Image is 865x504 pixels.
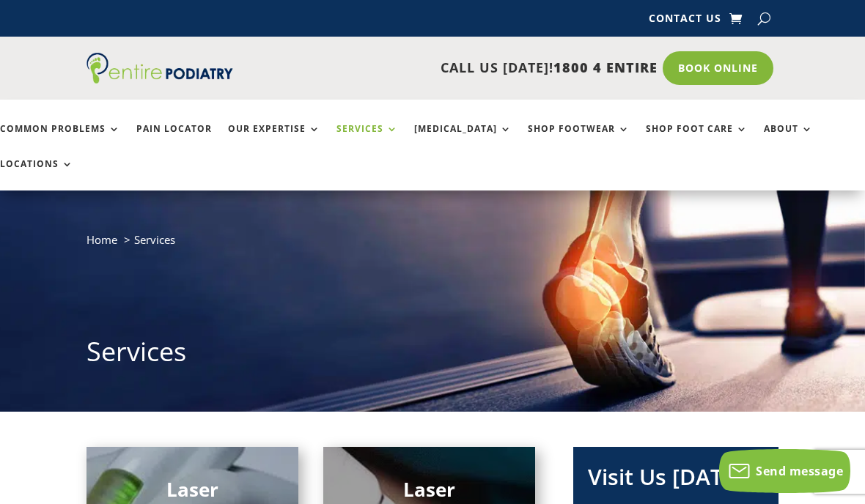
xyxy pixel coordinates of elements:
[86,72,233,86] a: Entire Podiatry
[553,59,658,76] span: 1800 4 ENTIRE
[528,124,630,155] a: Shop Footwear
[649,13,721,29] a: Contact Us
[588,462,764,500] h2: Visit Us [DATE]
[336,124,398,155] a: Services
[134,232,175,247] span: Services
[764,124,813,155] a: About
[756,463,843,479] span: Send message
[414,124,512,155] a: [MEDICAL_DATA]
[86,230,778,260] nav: breadcrumb
[86,53,233,84] img: logo (1)
[663,51,773,85] a: Book Online
[646,124,748,155] a: Shop Foot Care
[86,333,778,377] h1: Services
[228,124,320,155] a: Our Expertise
[719,449,850,493] button: Send message
[86,232,117,247] a: Home
[136,124,212,155] a: Pain Locator
[240,59,658,78] p: CALL US [DATE]!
